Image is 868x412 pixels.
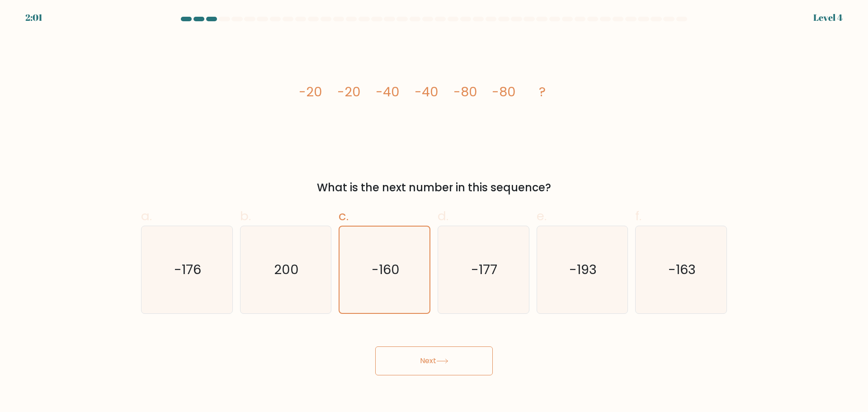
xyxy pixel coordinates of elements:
[299,83,322,101] tspan: -20
[539,83,546,101] tspan: ?
[25,11,42,24] div: 2:01
[569,260,597,279] text: -193
[376,83,400,101] tspan: -40
[453,83,477,101] tspan: -80
[471,260,497,279] text: -177
[174,260,201,279] text: -176
[813,11,843,24] div: Level 4
[146,180,722,196] div: What is the next number in this sequence?
[337,83,360,101] tspan: -20
[141,207,152,225] span: a.
[274,260,299,279] text: 200
[668,260,696,279] text: -163
[415,83,438,101] tspan: -40
[372,260,399,279] text: -160
[537,207,547,225] span: e.
[438,207,448,225] span: d.
[375,346,493,375] button: Next
[240,207,251,225] span: b.
[492,83,516,101] tspan: -80
[339,207,349,225] span: c.
[635,207,642,225] span: f.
